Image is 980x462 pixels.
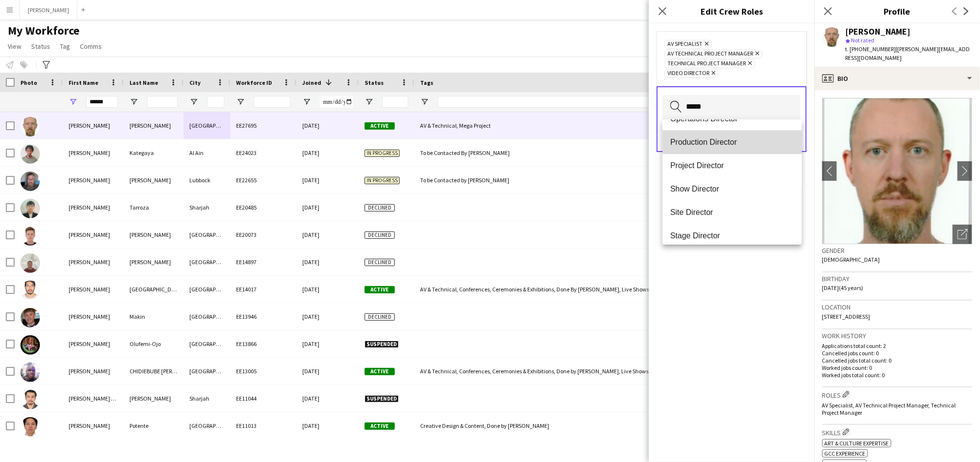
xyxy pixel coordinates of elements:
span: AV Technical Project Manager [667,50,753,58]
div: EE20073 [230,221,296,248]
img: Crew avatar or photo [822,98,972,244]
span: Show Director [670,184,794,193]
h3: Birthday [822,274,972,283]
span: Tags [420,79,433,86]
span: In progress [365,177,400,184]
div: AV & Technical, Conferences, Ceremonies & Exhibitions, Done by [PERSON_NAME], Live Shows & Festiv... [414,358,819,385]
h3: Gender [822,246,972,255]
div: Lubbock [184,167,230,193]
div: EE13946 [230,303,296,330]
div: [PERSON_NAME] [63,221,124,248]
span: [DATE] (45 years) [822,284,864,291]
div: [PERSON_NAME] [63,358,124,385]
div: EE14897 [230,249,296,275]
a: Tag [56,40,74,53]
button: Open Filter Menu [365,97,373,106]
a: View [4,40,25,53]
div: EE22655 [230,167,296,193]
span: Status [365,79,384,86]
div: [PERSON_NAME] [63,276,124,303]
p: Applications total count: 2 [822,342,972,349]
div: [PERSON_NAME] [124,112,184,139]
div: [PERSON_NAME] [63,167,124,193]
img: Joshua Tarroza [20,199,40,218]
span: Declined [365,231,395,239]
div: [DATE] [296,303,359,330]
span: Declined [365,259,395,266]
div: Bio [814,67,980,90]
h3: Skills [822,427,972,437]
span: Active [365,122,395,130]
button: [PERSON_NAME] [20,0,77,19]
span: Video Director [667,70,709,77]
img: JOSHUA CHIDIEBUBE UZOWURU [20,363,40,382]
div: EE20485 [230,194,296,221]
div: [GEOGRAPHIC_DATA] [184,249,230,275]
p: Cancelled jobs count: 0 [822,349,972,357]
p: Worked jobs count: 0 [822,364,972,371]
div: [PERSON_NAME] [124,221,184,248]
span: Photo [20,79,37,86]
span: City [189,79,201,86]
p: Worked jobs total count: 0 [822,371,972,379]
div: EE13866 [230,330,296,357]
span: [DEMOGRAPHIC_DATA] [822,256,880,263]
div: To be Contacted By [PERSON_NAME] [414,139,819,166]
span: Comms [80,42,102,51]
span: First Name [69,79,98,86]
div: To be Contacted by [PERSON_NAME] [414,167,819,193]
img: Joshua Armstrong [20,253,40,273]
span: My Workforce [8,23,79,38]
span: | [PERSON_NAME][EMAIL_ADDRESS][DOMAIN_NAME] [846,45,970,61]
div: [PERSON_NAME] [63,112,124,139]
span: Declined [365,313,395,321]
span: Stage Director [670,231,794,240]
div: Tarroza [124,194,184,221]
img: Joshua P Makin [20,308,40,327]
div: [GEOGRAPHIC_DATA] [184,276,230,303]
input: First Name Filter Input [86,96,118,108]
div: [PERSON_NAME] [63,139,124,166]
img: Joshua Hale [20,172,40,191]
div: [PERSON_NAME] [124,249,184,275]
div: [DATE] [296,194,359,221]
div: EE11044 [230,385,296,412]
div: [GEOGRAPHIC_DATA] [124,276,184,303]
div: Al Ain [184,139,230,166]
div: [PERSON_NAME] [124,167,184,193]
span: View [8,42,21,51]
div: [DATE] [296,167,359,193]
h3: Edit Crew Roles [649,5,814,18]
button: Open Filter Menu [189,97,198,106]
div: EE27695 [230,112,296,139]
button: Open Filter Menu [420,97,429,106]
div: Kategaya [124,139,184,166]
button: Open Filter Menu [236,97,245,106]
button: Open Filter Menu [302,97,311,106]
h3: Work history [822,331,972,340]
span: AV Specialist [667,40,703,48]
div: [PERSON_NAME] [63,330,124,357]
div: EE13005 [230,358,296,385]
div: [GEOGRAPHIC_DATA] [184,221,230,248]
img: Joshua Enrique Del Carmen [20,390,40,409]
span: Project Director [670,161,794,170]
input: City Filter Input [207,96,224,108]
span: Declined [365,204,395,212]
div: EE24023 [230,139,296,166]
div: [PERSON_NAME] [63,249,124,275]
div: Sharjah [184,194,230,221]
input: Workforce ID Filter Input [254,96,291,108]
img: Aron Joshua Potente [20,417,40,437]
div: Olufemi-Ojo [124,330,184,357]
div: [DATE] [296,385,359,412]
span: t. [PHONE_NUMBER] [846,45,896,53]
p: Cancelled jobs total count: 0 [822,357,972,364]
span: Joined [302,79,321,86]
span: Technical Project Manager [667,60,746,68]
div: [DATE] [296,139,359,166]
img: Joshua Kategaya [20,144,40,164]
div: [PERSON_NAME] [124,385,184,412]
input: Last Name Filter Input [147,96,178,108]
span: Not rated [851,37,875,44]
